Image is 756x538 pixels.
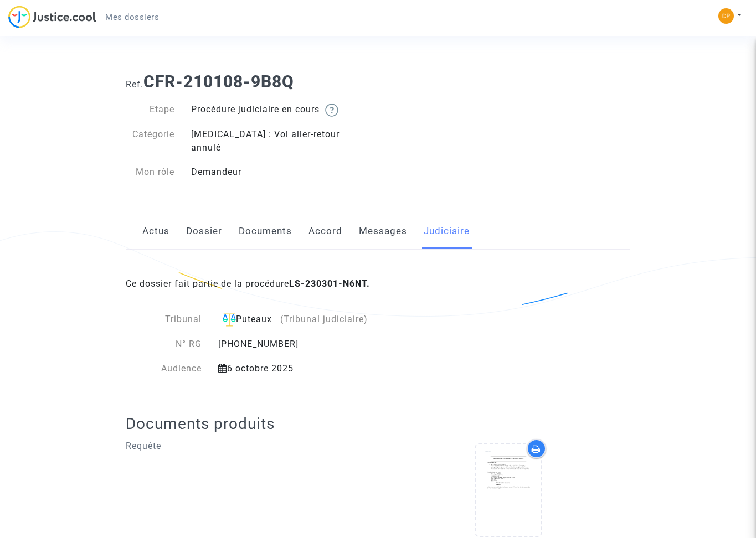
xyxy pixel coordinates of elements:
h2: Documents produits [126,414,630,433]
a: Accord [308,213,342,250]
a: Mes dossiers [96,9,168,25]
b: CFR-210108-9B8Q [143,72,294,91]
div: [PHONE_NUMBER] [210,338,434,351]
div: Puteaux [218,313,426,327]
p: Requête [126,439,370,453]
b: LS-230301-N6NT. [289,278,370,289]
span: (Tribunal judiciaire) [280,314,368,324]
div: [MEDICAL_DATA] : Vol aller-retour annulé [183,128,378,154]
span: Mes dossiers [105,12,159,22]
span: Ce dossier fait partie de la procédure [126,278,370,289]
div: Demandeur [183,165,378,179]
a: Dossier [186,213,222,250]
img: jc-logo.svg [8,6,96,28]
div: Etape [117,103,183,117]
a: Messages [359,213,407,250]
div: Catégorie [117,128,183,154]
a: Actus [142,213,169,250]
div: Tribunal [126,313,210,327]
div: N° RG [126,338,210,351]
img: help.svg [325,104,338,117]
div: Audience [126,362,210,375]
span: Ref. [126,79,143,90]
a: Judiciaire [424,213,470,250]
div: Mon rôle [117,165,183,179]
img: 0cca9622da12c08d439e6cd8694e04bd [718,8,734,24]
a: Documents [239,213,292,250]
div: 6 octobre 2025 [210,362,434,375]
div: Procédure judiciaire en cours [183,103,378,117]
img: icon-faciliter-sm.svg [223,313,236,327]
